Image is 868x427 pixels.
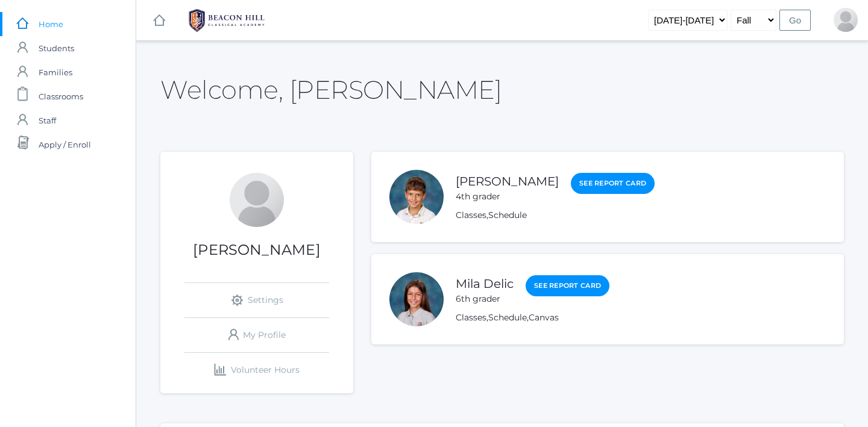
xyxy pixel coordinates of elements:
[160,76,502,104] h2: Welcome, [PERSON_NAME]
[456,293,514,305] div: 6th grader
[184,283,329,317] a: Settings
[456,312,486,323] a: Classes
[526,275,609,296] a: See Report Card
[571,173,655,194] a: See Report Card
[456,174,559,189] a: [PERSON_NAME]
[39,36,74,60] span: Students
[389,170,444,224] div: Luka Delic
[181,5,272,36] img: 1_BHCALogos-05.png
[456,276,514,291] a: Mila Delic
[160,242,353,258] h1: [PERSON_NAME]
[456,190,559,203] div: 4th grader
[456,311,609,324] div: , ,
[39,84,83,108] span: Classrooms
[39,60,72,84] span: Families
[230,173,284,227] div: Sara Delic
[529,312,559,323] a: Canvas
[456,210,486,220] a: Classes
[184,353,329,387] a: Volunteer Hours
[834,8,858,32] div: Sara Delic
[39,108,56,132] span: Staff
[389,272,444,326] div: Mila Delic
[488,312,527,323] a: Schedule
[184,318,329,352] a: My Profile
[779,10,811,31] input: Go
[488,210,527,220] a: Schedule
[456,209,655,222] div: ,
[39,12,63,36] span: Home
[39,132,91,157] span: Apply / Enroll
